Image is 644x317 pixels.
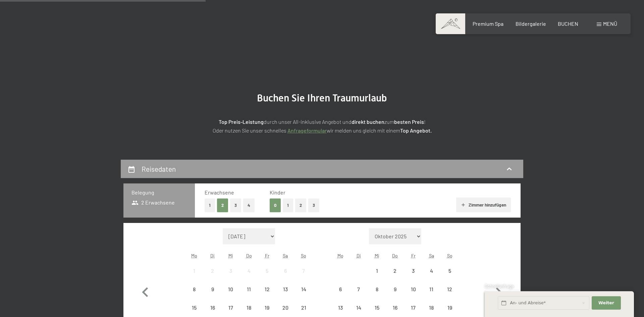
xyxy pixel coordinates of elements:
abbr: Donnerstag [392,253,398,258]
div: Anreise nicht möglich [185,299,203,317]
div: Sat Oct 04 2025 [422,262,440,280]
div: 4 [240,268,257,285]
div: 12 [441,287,458,303]
span: Kinder [270,189,285,195]
div: Sun Sep 21 2025 [294,299,313,317]
div: Anreise nicht möglich [422,262,440,280]
div: Thu Sep 11 2025 [240,280,258,298]
div: Anreise nicht möglich [350,280,368,298]
a: Bildergalerie [516,20,546,27]
div: Anreise nicht möglich [222,280,240,298]
div: Sat Sep 20 2025 [276,299,294,317]
div: Anreise nicht möglich [368,299,386,317]
div: Mon Sep 15 2025 [185,299,203,317]
div: Tue Oct 07 2025 [350,280,368,298]
div: Sat Oct 18 2025 [422,299,440,317]
div: 5 [259,268,275,285]
div: Anreise nicht möglich [276,280,294,298]
div: 2 [204,268,221,285]
div: Anreise nicht möglich [185,280,203,298]
button: Zimmer hinzufügen [456,197,511,212]
span: Menü [603,20,617,27]
div: 1 [186,268,203,285]
button: 3 [230,199,241,212]
div: Wed Sep 03 2025 [222,262,240,280]
div: Sun Sep 07 2025 [294,262,313,280]
strong: Top Angebot. [400,127,432,134]
p: durch unser All-inklusive Angebot und zum ! Oder nutzen Sie unser schnelles wir melden uns gleich... [154,117,490,135]
div: Wed Sep 17 2025 [222,299,240,317]
div: 7 [295,268,312,285]
div: Anreise nicht möglich [368,280,386,298]
div: Thu Sep 04 2025 [240,262,258,280]
div: 6 [277,268,294,285]
div: 14 [295,287,312,303]
div: 9 [387,287,404,303]
div: Anreise nicht möglich [404,280,422,298]
button: 1 [205,199,215,212]
span: BUCHEN [558,20,578,27]
div: Anreise nicht möglich [222,262,240,280]
div: Thu Sep 18 2025 [240,299,258,317]
div: 7 [350,287,367,303]
strong: direkt buchen [352,118,384,125]
abbr: Donnerstag [246,253,252,258]
div: Mon Sep 08 2025 [185,280,203,298]
div: Thu Oct 02 2025 [386,262,404,280]
div: Wed Oct 01 2025 [368,262,386,280]
div: 4 [423,268,440,285]
span: Weiter [598,300,614,306]
div: Mon Sep 01 2025 [185,262,203,280]
div: Anreise nicht möglich [422,299,440,317]
div: Anreise nicht möglich [203,262,221,280]
div: Anreise nicht möglich [240,262,258,280]
div: Anreise nicht möglich [294,299,313,317]
div: 6 [332,287,349,303]
span: Erwachsene [205,189,234,195]
div: Anreise nicht möglich [294,280,313,298]
div: Anreise nicht möglich [441,299,459,317]
abbr: Samstag [283,253,288,258]
button: 2 [295,199,306,212]
div: 5 [441,268,458,285]
div: 9 [204,287,221,303]
div: Anreise nicht möglich [422,280,440,298]
div: Anreise nicht möglich [203,280,221,298]
span: Buchen Sie Ihren Traumurlaub [257,92,387,104]
div: Anreise nicht möglich [258,299,276,317]
div: Anreise nicht möglich [203,299,221,317]
div: Anreise nicht möglich [404,299,422,317]
div: 12 [259,287,275,303]
span: Schnellanfrage [485,284,514,289]
div: Anreise nicht möglich [441,262,459,280]
div: Sat Sep 13 2025 [276,280,294,298]
abbr: Freitag [411,253,416,258]
div: Sun Oct 19 2025 [441,299,459,317]
div: Anreise nicht möglich [240,280,258,298]
div: Anreise nicht möglich [258,262,276,280]
abbr: Sonntag [301,253,306,258]
abbr: Mittwoch [228,253,233,258]
abbr: Samstag [429,253,434,258]
h2: Reisedaten [142,165,176,173]
div: Fri Sep 19 2025 [258,299,276,317]
div: Mon Oct 06 2025 [331,280,350,298]
div: Wed Oct 15 2025 [368,299,386,317]
strong: besten Preis [394,118,424,125]
div: Fri Sep 05 2025 [258,262,276,280]
div: Anreise nicht möglich [350,299,368,317]
a: Anfrageformular [287,127,327,134]
div: Sun Oct 05 2025 [441,262,459,280]
abbr: Mittwoch [375,253,379,258]
div: Anreise nicht möglich [222,299,240,317]
abbr: Sonntag [447,253,452,258]
div: Anreise nicht möglich [386,262,404,280]
abbr: Dienstag [210,253,215,258]
a: Premium Spa [473,20,503,27]
div: Tue Sep 09 2025 [203,280,221,298]
div: Sat Sep 06 2025 [276,262,294,280]
abbr: Freitag [265,253,269,258]
span: 2 Erwachsene [131,199,175,206]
